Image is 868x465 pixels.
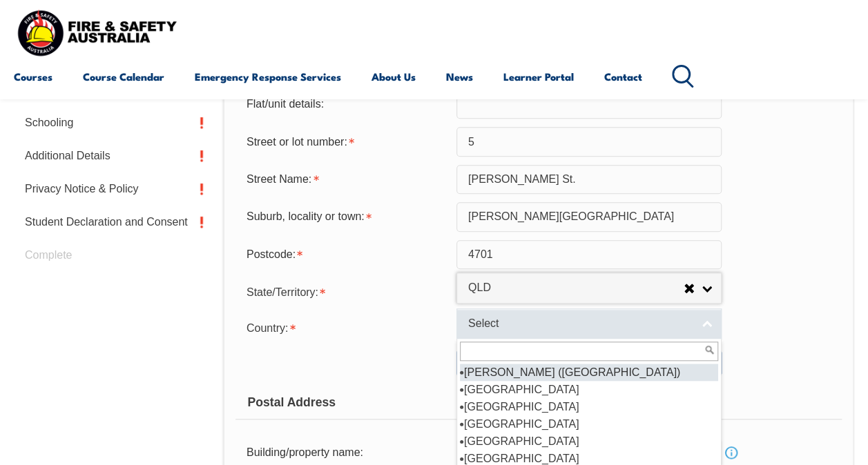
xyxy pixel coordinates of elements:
a: Learner Portal [503,60,574,93]
a: Privacy Notice & Policy [14,172,215,206]
span: QLD [468,281,684,295]
li: [GEOGRAPHIC_DATA] [460,415,718,433]
a: Info [722,443,741,462]
span: Select [468,317,692,331]
a: About Us [372,60,416,93]
span: State/Territory: [247,286,318,298]
li: [GEOGRAPHIC_DATA] [460,433,718,450]
a: Schooling [14,106,215,139]
a: Contact [604,60,642,93]
div: Street or lot number is required. [235,128,456,155]
a: Additional Details [14,139,215,172]
div: Postcode is required. [235,241,456,268]
li: [GEOGRAPHIC_DATA] [460,381,718,398]
li: [GEOGRAPHIC_DATA] [460,398,718,415]
a: Courses [14,60,52,93]
a: Student Declaration and Consent [14,206,215,239]
div: Country is required. [235,313,456,341]
div: Flat/unit details: [235,91,456,117]
div: Suburb, locality or town is required. [235,204,456,230]
a: Emergency Response Services [195,60,341,93]
div: Street Name is required. [235,166,456,192]
div: Postal Address [235,385,842,419]
li: [PERSON_NAME] ([GEOGRAPHIC_DATA]) [460,364,718,381]
div: State/Territory is required. [235,277,456,305]
span: Country: [247,322,288,334]
a: Course Calendar [83,60,164,93]
a: News [446,60,473,93]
